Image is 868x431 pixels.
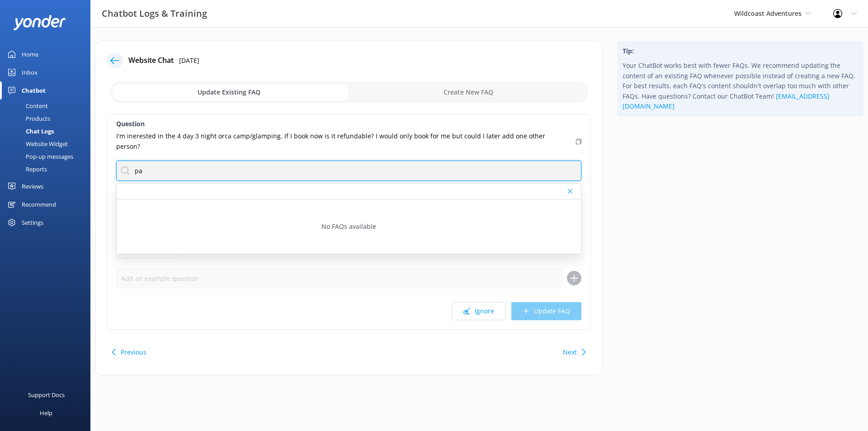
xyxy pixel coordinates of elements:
[116,268,562,289] input: Add an example question
[117,199,581,254] div: No FAQs available
[102,6,207,21] h3: Chatbot Logs & Training
[623,46,858,56] h4: Tip:
[623,92,830,110] a: [EMAIL_ADDRESS][DOMAIN_NAME]
[22,45,38,63] div: Home
[5,99,48,112] div: Content
[179,56,199,66] p: [DATE]
[5,137,90,150] a: Website Widget
[116,161,581,181] input: Search for an FAQ to Update...
[734,9,802,18] span: Wildcoast Adventures
[5,163,47,175] div: Reports
[563,343,577,361] button: Next
[5,112,90,125] a: Products
[116,131,571,152] p: I'm inerested in the 4 day 3 night orca camp/glamping. If I book now is it refundable? I would on...
[5,125,90,137] a: Chat Logs
[5,150,90,163] a: Pop-up messages
[5,112,50,125] div: Products
[40,404,52,422] div: Help
[623,61,858,111] p: Your ChatBot works best with fewer FAQs. We recommend updating the content of an existing FAQ whe...
[22,81,46,99] div: Chatbot
[116,119,581,129] label: Question
[22,213,43,232] div: Settings
[5,163,90,175] a: Reports
[5,125,54,137] div: Chat Logs
[22,195,56,213] div: Recommend
[14,15,66,30] img: yonder-white-logo.png
[5,99,90,112] a: Content
[128,55,174,66] h4: Website Chat
[28,386,65,404] div: Support Docs
[452,302,506,320] button: Ignore
[5,150,73,163] div: Pop-up messages
[5,137,68,150] div: Website Widget
[22,63,38,81] div: Inbox
[121,343,146,361] button: Previous
[22,177,43,195] div: Reviews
